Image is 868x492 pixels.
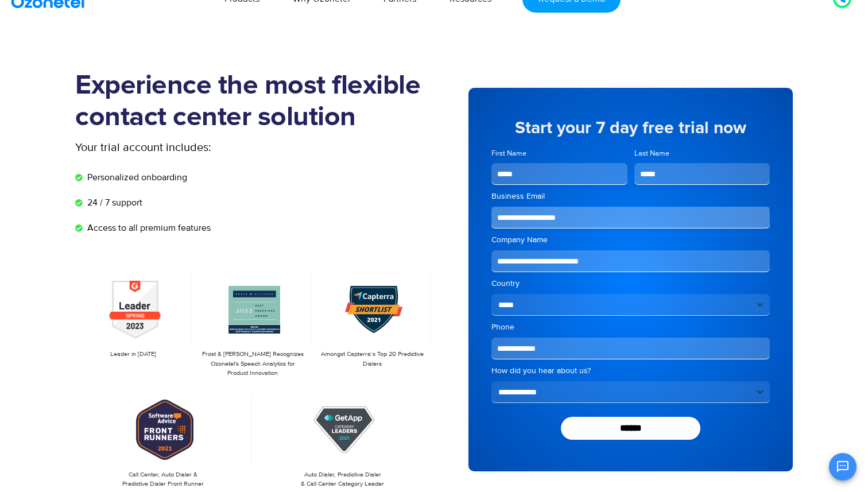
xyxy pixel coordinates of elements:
[634,148,770,159] label: Last Name
[84,221,211,235] span: Access to all premium features
[84,171,187,184] span: Personalized onboarding
[84,196,142,210] span: 24 / 7 support
[81,470,246,489] p: Call Center, Auto Dialer & Predictive Dialer Front Runner
[200,350,305,378] p: Frost & [PERSON_NAME] Recognizes Ozonetel's Speech Analytics for Product Innovation
[491,278,770,289] label: Country
[491,234,770,246] label: Company Name
[81,350,185,359] p: Leader in [DATE]
[491,119,770,137] h5: Start your 7 day free trial now
[829,453,857,481] button: Open chat
[75,70,434,133] h1: Experience the most flexible contact center solution
[75,139,348,156] p: Your trial account includes:
[491,191,770,202] label: Business Email
[491,365,770,377] label: How did you hear about us?
[491,321,770,333] label: Phone
[320,350,425,369] p: Amongst Capterra’s Top 20 Predictive Dialers
[491,148,627,159] label: First Name
[261,470,425,489] p: Auto Dialer, Predictive Dialer & Call Center Category Leader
